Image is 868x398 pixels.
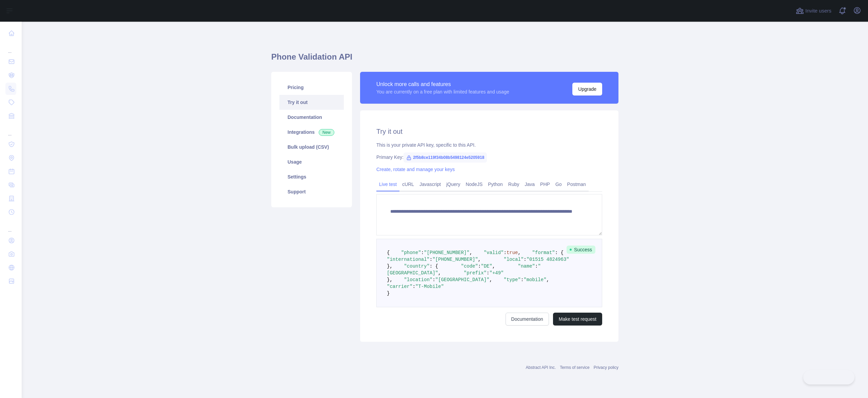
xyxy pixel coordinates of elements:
span: { [387,250,390,255]
span: , [489,277,492,282]
a: Postman [565,179,589,190]
span: , [492,264,495,269]
button: Make test request [553,313,602,326]
span: Invite users [805,7,831,15]
span: "country" [404,264,430,269]
span: : [524,257,526,262]
span: }, [387,277,393,282]
a: jQuery [443,179,463,190]
div: Unlock more calls and features [376,80,509,88]
span: "mobile" [524,277,546,282]
span: : [421,250,424,255]
div: ... [5,219,16,233]
a: Create, rotate and manage your keys [376,167,455,172]
span: : [504,250,506,255]
span: "type" [504,277,521,282]
span: : [478,264,481,269]
span: : { [430,264,438,269]
span: "carrier" [387,284,413,289]
span: "phone" [401,250,421,255]
span: : { [555,250,564,255]
div: You are currently on a free plan with limited features and usage [376,88,509,95]
span: "code" [461,264,478,269]
span: 2f5b8ce119f34b08b5498124e5205918 [403,152,487,163]
span: "01515 4824963" [527,257,569,262]
span: "local" [504,257,524,262]
span: , [547,277,549,282]
div: Primary Key: [376,154,602,161]
div: ... [5,123,16,137]
span: "location" [404,277,432,282]
div: This is your private API key, specific to this API. [376,142,602,148]
a: Java [522,179,538,190]
a: Abstract API Inc. [526,365,556,370]
a: Python [485,179,506,190]
a: Documentation [506,313,549,326]
span: : [430,257,432,262]
span: , [518,250,521,255]
a: Integrations New [279,125,344,140]
span: "format" [532,250,555,255]
a: Live test [376,179,399,190]
a: Support [279,184,344,199]
a: Documentation [279,110,344,125]
iframe: Toggle Customer Support [803,370,854,384]
span: "prefix" [464,270,487,276]
span: "[PHONE_NUMBER]" [424,250,469,255]
span: }, [387,264,393,269]
a: Bulk upload (CSV) [279,140,344,154]
span: : [413,284,415,289]
a: Go [553,179,565,190]
span: : [432,277,435,282]
span: New [319,129,334,136]
span: "DE" [481,264,492,269]
span: : [487,270,489,276]
span: "valid" [484,250,504,255]
a: Settings [279,169,344,184]
span: "[PHONE_NUMBER]" [432,257,478,262]
h2: Try it out [376,127,602,136]
span: "international" [387,257,430,262]
a: Usage [279,154,344,169]
span: "T-Mobile" [415,284,444,289]
a: Pricing [279,80,344,95]
span: : [535,264,538,269]
span: } [387,291,390,296]
a: Ruby [506,179,522,190]
a: Terms of service [560,365,589,370]
span: : [521,277,524,282]
h1: Phone Validation API [271,51,618,68]
a: Privacy policy [594,365,618,370]
span: "name" [518,264,535,269]
a: cURL [399,179,417,190]
span: Success [567,246,595,254]
span: , [478,257,481,262]
span: "[GEOGRAPHIC_DATA]" [435,277,490,282]
button: Upgrade [572,83,602,96]
div: ... [5,41,16,54]
a: NodeJS [463,179,485,190]
span: true [507,250,518,255]
a: PHP [537,179,553,190]
a: Javascript [417,179,443,190]
span: "+49" [489,270,504,276]
a: Try it out [279,95,344,110]
span: , [438,270,441,276]
button: Invite users [794,5,833,16]
span: , [470,250,472,255]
